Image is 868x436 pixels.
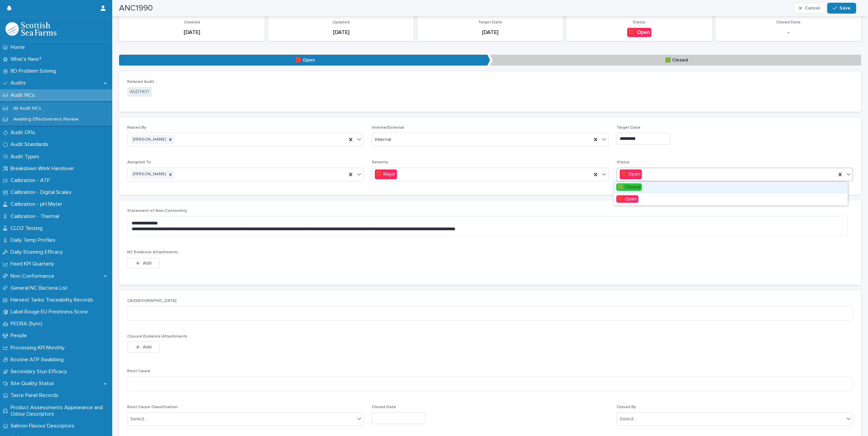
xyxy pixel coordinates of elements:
div: 🟥 Major [375,169,397,179]
p: Product Assessments Appearance and Odour Descriptors [8,404,112,417]
button: Add [127,342,160,352]
p: - [720,29,857,36]
p: [DATE] [421,29,559,36]
div: Select... [620,416,637,423]
span: Save [839,6,851,11]
span: Status [617,160,630,164]
div: 🟩 Closed [614,182,848,194]
button: Cancel [793,3,826,14]
p: Audit Types [8,153,45,160]
img: mMrefqRFQpe26GRNOUkG [5,22,56,36]
span: Add [143,261,151,266]
p: Audit NCs [8,92,40,98]
p: Routine ATP Swabbing [8,357,69,363]
span: Severity [372,160,388,164]
span: Root Cause Classification [127,405,178,409]
p: Label Rouge EU Freshness Score [8,309,93,315]
p: Audit Standards [8,141,54,148]
span: NC Evidence Attachments [127,250,178,254]
button: Save [827,3,856,14]
span: Closure Evidence Attachments [127,334,187,339]
p: Daily Temp Profiles [8,237,61,243]
span: Raised By [127,126,146,130]
span: Root Cause [127,369,150,373]
span: Target Date [478,20,502,24]
p: All Audit NCs [8,106,47,111]
p: Awaiting Effectiveness Revew [8,116,84,122]
span: Created [184,20,200,24]
div: [PERSON_NAME] [131,135,167,144]
p: [DATE] [123,29,261,36]
p: Audit OFIs [8,129,40,136]
p: Audits [8,80,31,86]
button: Add [127,258,160,269]
p: Secondary Stun Efficacy [8,368,72,375]
span: Closed Date [372,405,396,409]
p: CLO2 Testing [8,225,48,232]
p: Salmon Flavour Descriptors [8,423,80,429]
div: Select... [130,416,147,423]
p: Non-Conformance [8,273,60,279]
span: Statement of Non-Conformity [127,209,187,213]
span: Closed By [617,405,636,409]
p: General NC Bacteria List [8,285,73,291]
span: Cancel [805,6,820,11]
p: Home [8,44,30,51]
span: CA/[GEOGRAPHIC_DATA] [127,299,177,303]
p: Processing KPI Monthly [8,345,70,351]
span: Internal/External [372,126,404,130]
p: What's New? [8,56,47,62]
span: Related Audit [127,80,154,84]
div: 🟥 Open [620,169,642,179]
div: 🟥 Open [614,194,848,205]
span: Target Date [617,126,640,130]
p: Site Quality Status [8,380,60,387]
span: Closed Date [776,20,801,24]
p: Daily Stunning Efficacy [8,249,68,255]
p: [DATE] [272,29,410,36]
h2: ANC1990 [119,3,153,13]
p: 🟥 Open [119,55,490,66]
span: 🟩 Closed [616,183,642,191]
p: 🟩 Closed [490,55,861,66]
p: People [8,332,32,339]
p: Taste Panel Records [8,392,64,399]
p: Calibration - ATP [8,177,55,184]
a: AUD1401 [130,88,149,95]
p: Breakdown Work Handover [8,165,80,172]
span: Status [633,20,646,24]
p: Calibration - Digital Scales [8,189,77,196]
div: [PERSON_NAME] [131,170,167,179]
p: PEDRA (Sync) [8,321,48,327]
span: 🟥 Open [616,195,638,203]
p: Harvest Tanks Traceability Records [8,297,99,303]
span: Assigned To [127,160,151,164]
p: Calibration - pH Meter [8,201,68,207]
span: Internal [375,136,391,143]
span: Add [143,345,151,349]
p: 8D Problem Solving [8,68,62,74]
span: Updated [333,20,350,24]
p: Feed KPI Quarterly [8,261,60,267]
div: 🟥 Open [627,28,651,37]
p: Calibration - Thermal [8,213,65,220]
